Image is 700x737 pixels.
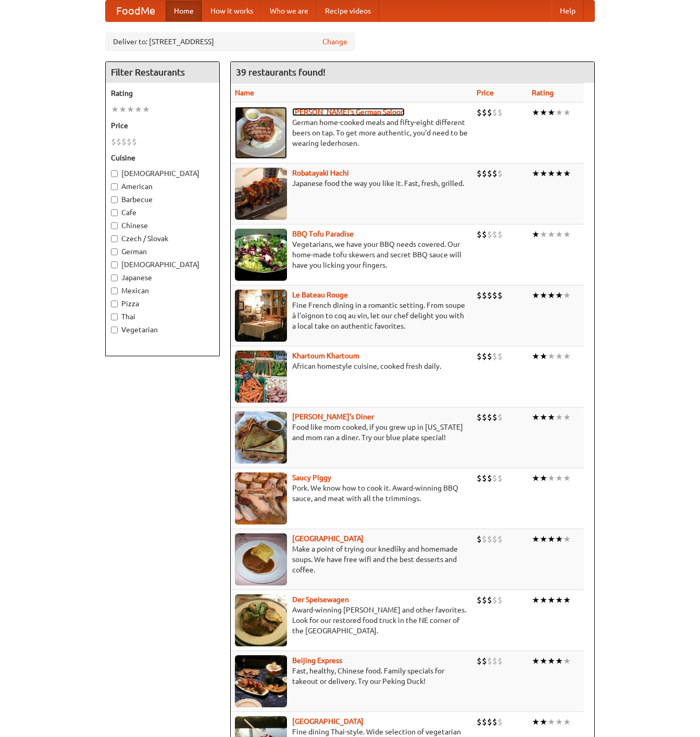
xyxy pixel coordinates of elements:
input: Thai [111,314,118,320]
li: $ [482,655,487,667]
li: ★ [142,104,150,115]
li: $ [497,472,503,484]
li: ★ [119,104,127,115]
li: $ [477,107,482,118]
p: Make a point of trying our knedlíky and homemade soups. We have free wifi and the best desserts a... [235,544,468,575]
li: ★ [547,290,555,301]
a: [PERSON_NAME]'s Diner [292,413,374,421]
input: Mexican [111,288,118,294]
li: $ [497,716,503,728]
li: $ [492,229,497,240]
li: ★ [111,104,119,115]
img: tofuparadise.jpg [235,229,287,281]
a: Robatayaki Hachi [292,169,349,177]
p: Award-winning [PERSON_NAME] and other favorites. Look for our restored food truck in the NE corne... [235,605,468,636]
li: $ [477,351,482,362]
a: Le Bateau Rouge [292,291,348,299]
li: ★ [563,351,571,362]
li: ★ [547,716,555,728]
a: Khartoum Khartoum [292,352,359,360]
label: German [111,246,214,257]
li: $ [482,107,487,118]
li: $ [111,136,116,147]
li: ★ [555,533,563,545]
li: ★ [532,229,540,240]
li: ★ [563,533,571,545]
div: Deliver to: [STREET_ADDRESS] [105,32,355,51]
li: $ [487,168,492,179]
input: Japanese [111,274,118,281]
a: [PERSON_NAME]'s German Saloon [292,108,405,116]
li: $ [482,168,487,179]
p: Japanese food the way you like it. Fast, fresh, grilled. [235,178,468,189]
img: robatayaki.jpg [235,168,287,220]
li: ★ [540,351,547,362]
li: $ [497,351,503,362]
li: ★ [547,594,555,606]
p: African homestyle cuisine, cooked fresh daily. [235,361,468,371]
li: ★ [555,594,563,606]
li: $ [492,472,497,484]
a: Recipe videos [317,1,379,21]
li: ★ [563,107,571,118]
li: $ [477,229,482,240]
img: esthers.jpg [235,107,287,159]
img: saucy.jpg [235,472,287,524]
li: ★ [555,472,563,484]
li: $ [492,716,497,728]
li: ★ [563,411,571,423]
li: ★ [563,594,571,606]
input: Barbecue [111,196,118,203]
img: speisewagen.jpg [235,594,287,646]
li: ★ [540,168,547,179]
li: ★ [555,107,563,118]
li: $ [487,533,492,545]
label: Vegetarian [111,324,214,335]
img: khartoum.jpg [235,351,287,403]
li: $ [497,107,503,118]
li: ★ [563,290,571,301]
li: ★ [540,472,547,484]
li: ★ [532,655,540,667]
li: ★ [555,229,563,240]
p: Pork. We know how to cook it. Award-winning BBQ sauce, and meat with all the trimmings. [235,483,468,504]
li: ★ [547,411,555,423]
li: ★ [555,168,563,179]
p: Vegetarians, we have your BBQ needs covered. Our home-made tofu skewers and secret BBQ sauce will... [235,239,468,270]
li: ★ [540,655,547,667]
a: FoodMe [106,1,166,21]
li: $ [482,229,487,240]
li: $ [497,229,503,240]
li: $ [492,107,497,118]
li: ★ [563,655,571,667]
li: ★ [532,533,540,545]
li: $ [487,472,492,484]
li: $ [497,594,503,606]
li: ★ [563,716,571,728]
li: ★ [547,655,555,667]
li: ★ [547,229,555,240]
li: $ [477,168,482,179]
li: ★ [540,411,547,423]
li: ★ [532,290,540,301]
li: ★ [540,229,547,240]
h5: Rating [111,88,214,98]
label: Mexican [111,285,214,296]
li: ★ [540,716,547,728]
li: $ [477,411,482,423]
li: ★ [555,716,563,728]
input: Pizza [111,301,118,307]
label: Czech / Slovak [111,233,214,244]
input: American [111,183,118,190]
b: [GEOGRAPHIC_DATA] [292,534,364,543]
li: ★ [532,411,540,423]
li: $ [497,168,503,179]
li: ★ [555,351,563,362]
a: [GEOGRAPHIC_DATA] [292,717,364,726]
